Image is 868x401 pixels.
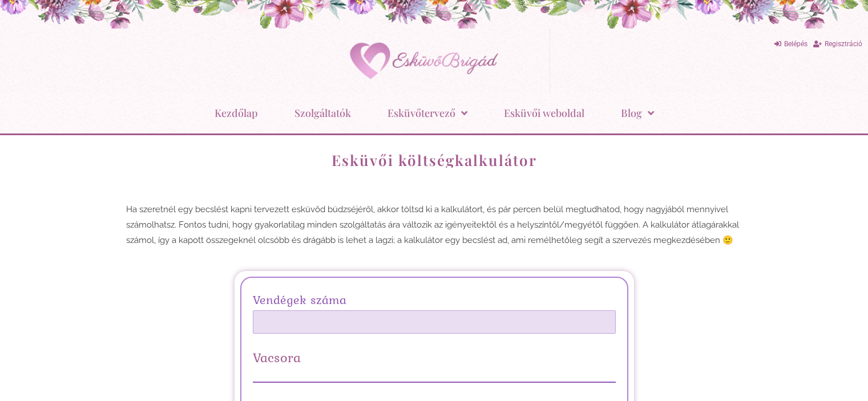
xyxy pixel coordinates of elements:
[784,40,808,48] span: Belépés
[621,98,654,128] a: Blog
[825,40,862,48] span: Regisztráció
[6,98,862,128] nav: Menu
[387,98,467,128] a: Esküvőtervező
[294,98,351,128] a: Szolgáltatók
[774,37,808,52] a: Belépés
[253,351,616,364] h2: Vacsora
[126,202,742,248] p: Ha szeretnél egy becslést kapni tervezett esküvőd büdzséjéről, akkor töltsd ki a kalkulátort, és ...
[215,98,258,128] a: Kezdőlap
[813,37,862,52] a: Regisztráció
[504,98,584,128] a: Esküvői weboldal
[126,152,742,168] h1: Esküvői költségkalkulátor
[253,289,616,310] label: Vendégek száma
